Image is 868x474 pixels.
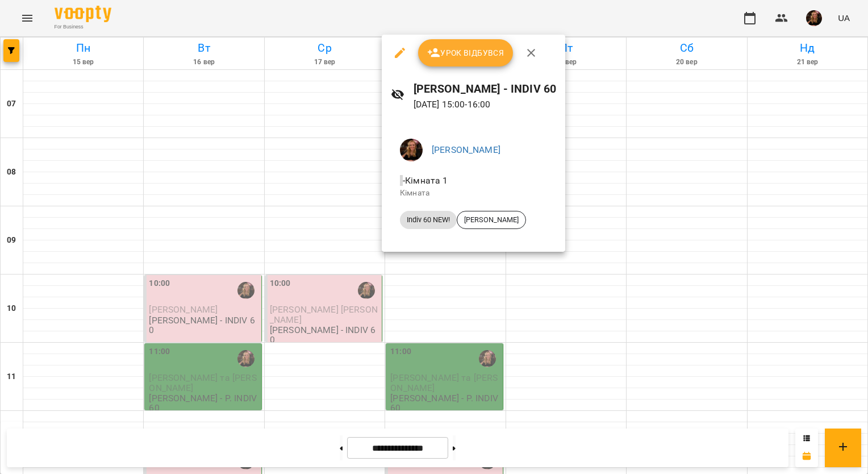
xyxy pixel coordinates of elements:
[400,215,457,225] span: Indiv 60 NEW!
[418,39,514,66] button: Урок відбувся
[414,80,557,98] h6: [PERSON_NAME] - INDIV 60
[400,188,547,199] p: Кімната
[400,175,450,186] span: - Кімната 1
[400,139,423,161] img: 019b2ef03b19e642901f9fba5a5c5a68.jpg
[457,211,526,229] div: [PERSON_NAME]
[427,46,504,60] span: Урок відбувся
[414,98,557,111] p: [DATE] 15:00 - 16:00
[432,144,500,155] a: [PERSON_NAME]
[457,215,525,225] span: [PERSON_NAME]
